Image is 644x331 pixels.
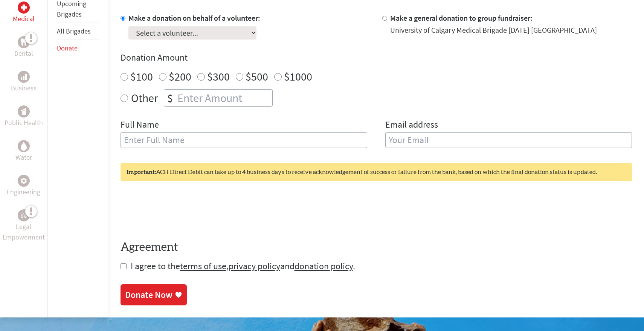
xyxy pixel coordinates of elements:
[125,289,172,301] div: Donate Now
[11,83,37,93] p: Business
[121,241,632,254] h4: Agreement
[18,209,30,221] div: Legal Empowerment
[57,44,78,52] a: Donate
[284,69,312,84] label: $1000
[57,23,99,40] li: All Brigades
[21,5,27,11] img: Medical
[18,175,30,187] div: Engineering
[180,260,226,272] a: terms of use
[14,48,33,59] p: Dental
[18,140,30,152] div: Water
[21,74,27,80] img: Business
[13,14,35,24] p: Medical
[128,13,260,23] label: Make a donation on behalf of a volunteer:
[176,90,272,106] input: Enter Amount
[164,90,176,106] div: $
[21,108,27,115] img: Public Health
[2,221,46,243] p: Legal Empowerment
[207,69,230,84] label: $300
[13,2,35,24] a: MedicalMedical
[7,175,40,197] a: EngineeringEngineering
[21,213,27,218] img: Legal Empowerment
[246,69,268,84] label: $500
[121,163,632,181] div: ACH Direct Debit can take up to 4 business days to receive acknowledgement of success or failure ...
[21,39,27,46] img: Dental
[14,36,33,59] a: DentalDental
[7,187,40,197] p: Engineering
[121,119,159,132] label: Full Name
[5,105,43,128] a: Public HealthPublic Health
[385,132,632,148] input: Your Email
[121,284,187,305] a: Donate Now
[385,119,438,132] label: Email address
[18,105,30,117] div: Public Health
[18,71,30,83] div: Business
[121,132,367,148] input: Enter Full Name
[131,260,355,272] span: I agree to the , and .
[2,209,46,243] a: Legal EmpowermentLegal Empowerment
[131,89,158,107] label: Other
[18,36,30,48] div: Dental
[21,142,27,151] img: Water
[57,27,91,35] a: All Brigades
[390,25,597,35] div: University of Calgary Medical Brigade [DATE] [GEOGRAPHIC_DATA]
[57,40,99,56] li: Donate
[127,169,156,175] strong: Important:
[5,117,43,128] p: Public Health
[295,260,353,272] a: donation policy
[15,140,32,163] a: WaterWater
[229,260,280,272] a: privacy policy
[121,196,235,226] iframe: reCAPTCHA
[15,152,32,163] p: Water
[11,71,37,93] a: BusinessBusiness
[130,69,153,84] label: $100
[169,69,191,84] label: $200
[390,13,533,23] label: Make a general donation to group fundraiser:
[121,52,632,64] h4: Donation Amount
[18,2,30,14] div: Medical
[21,178,27,184] img: Engineering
